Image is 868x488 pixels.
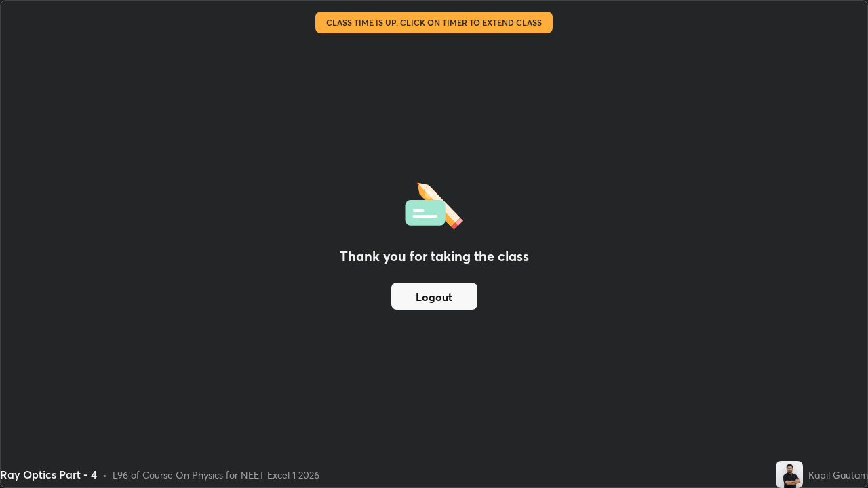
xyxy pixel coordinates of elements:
img: 00bbc326558d46f9aaf65f1f5dcb6be8.jpg [776,461,803,488]
h2: Thank you for taking the class [340,246,529,266]
img: offlineFeedback.1438e8b3.svg [405,178,463,230]
div: L96 of Course On Physics for NEET Excel 1 2026 [113,468,319,482]
div: • [102,468,107,482]
div: Kapil Gautam [808,468,868,482]
button: Logout [391,283,477,310]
